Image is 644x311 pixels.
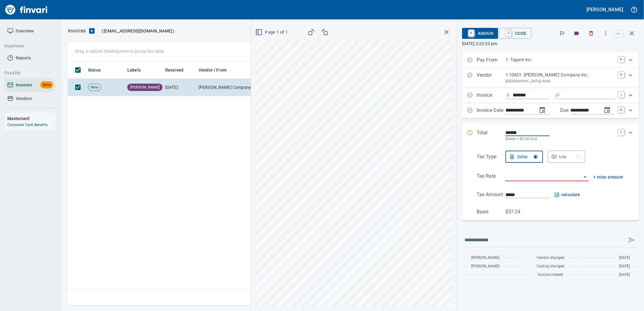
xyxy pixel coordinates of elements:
button: + misc amount [594,173,623,181]
button: Labels [570,27,583,40]
span: Assign [467,28,493,38]
span: Labels [127,66,141,74]
div: Expand [462,68,639,88]
div: Expand [462,103,639,118]
p: (basis + $0.00 tax) [505,136,615,142]
a: V [618,72,624,78]
td: [DATE] [163,79,196,96]
a: esc [614,30,623,37]
button: change due date [600,103,615,117]
p: Invoice Date [477,107,505,115]
p: $37.24 [505,208,534,216]
span: Reports [16,54,31,62]
span: Vendor / From [199,66,226,74]
span: Vendor changed [537,255,564,261]
p: 1: Tapani Inc. [505,56,615,63]
button: [PERSON_NAME] [585,5,625,14]
div: Use [559,153,581,161]
span: Vendor / From [199,66,234,74]
td: [PERSON_NAME] Company Inc. (1-10431) [196,79,257,96]
a: C [506,30,512,36]
span: Overview [16,27,34,35]
p: Invoice [477,92,505,99]
span: Code [504,28,527,38]
span: [DATE] [619,272,630,278]
a: I [618,92,624,98]
span: Invoice created [538,272,563,278]
span: Close invoice [612,26,639,41]
span: Payable [4,69,50,77]
div: Expand [462,148,639,221]
span: Coding changed [537,263,564,269]
svg: Invoice number [505,92,510,99]
span: New [88,85,101,90]
p: Pay From [477,56,505,64]
button: Discard [585,27,598,40]
p: Vendor [477,72,505,84]
button: AAssign [462,28,498,39]
nav: breadcrumb [68,27,86,35]
a: P [618,56,624,62]
p: Tax Type [477,153,505,163]
p: Tax Amount [477,191,505,199]
button: Upload an Invoice [86,27,98,35]
span: Vendors [16,95,32,102]
span: Status [88,66,101,74]
p: Total [477,129,505,142]
span: [EMAIL_ADDRESS][DOMAIN_NAME] [103,28,173,34]
a: A [468,30,474,36]
p: Drag a column heading here to group the table [75,48,164,54]
span: Invoices [16,81,32,89]
span: [PERSON_NAME] [471,255,499,261]
span: [DATE] [619,255,630,261]
img: Finvari [4,2,49,17]
h6: Mastercard [7,115,55,122]
button: More [599,27,612,40]
button: Payable [2,67,52,79]
button: calculate [555,191,580,199]
p: ( ) [98,28,175,34]
span: [DATE] [619,263,630,269]
button: Expenses [2,40,52,52]
p: Tax Rate [477,172,505,181]
button: Use [548,151,585,163]
span: Beta [40,82,53,89]
p: [GEOGRAPHIC_DATA]-5668 [505,79,615,85]
button: CCode [499,28,532,39]
span: Page 1 of 1 [257,28,288,36]
p: Basis [477,208,505,216]
p: 1-10431: [PERSON_NAME] Company Inc. [505,72,615,79]
a: Overview [5,24,55,38]
span: [PERSON_NAME] [128,85,162,90]
p: Due [560,107,589,114]
a: Vendors [5,92,55,105]
span: Status [88,66,109,74]
div: Expand [462,88,639,103]
span: Labels [127,66,149,74]
button: Page 1 of 1 [254,27,290,38]
h5: [PERSON_NAME] [587,6,623,13]
div: Expand [462,123,639,148]
a: D [618,107,624,113]
p: Invoices [68,27,86,35]
span: Received [165,66,191,74]
button: change date [535,103,550,117]
button: Open [581,173,589,181]
a: T [618,129,624,135]
div: Expand [462,53,639,68]
button: Flag [555,27,569,40]
span: This records your message into the invoice and notifies anyone mentioned [625,233,639,247]
span: Received [165,66,183,74]
svg: Invoice description [555,92,561,98]
a: InvoicesBeta [5,78,55,92]
div: Sales [517,153,538,161]
a: Reports [5,51,55,65]
a: Corporate Card Benefits [7,123,48,127]
button: Sales [505,151,543,163]
p: [DATE] 3:22:20 pm. [462,41,639,47]
span: Expenses [4,42,50,50]
span: [PERSON_NAME] [471,263,499,269]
